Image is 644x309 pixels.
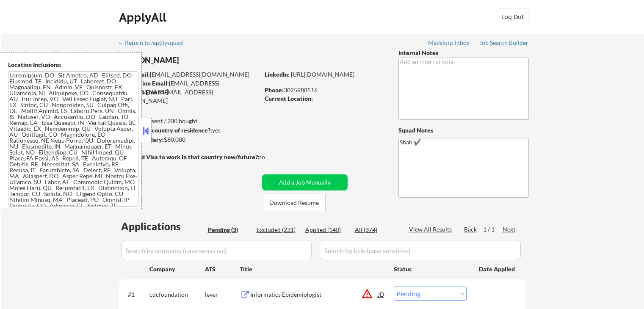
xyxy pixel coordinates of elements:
button: Log Out [496,8,530,25]
div: Back [464,225,478,234]
div: Company [149,265,205,273]
a: [URL][DOMAIN_NAME] [291,71,354,78]
button: Download Resume [263,193,326,212]
div: 1 / 1 [483,225,503,234]
input: Search by company (case sensitive) [121,240,312,260]
div: cdcfoundation [149,290,205,299]
strong: Current Location: [265,95,313,102]
div: Internal Notes [398,49,529,57]
div: Pending (3) [208,226,250,234]
div: Date Applied [479,265,516,273]
div: Applied (140) [305,226,348,234]
div: lever [205,290,240,299]
strong: Will need Visa to work in that country now/future?: [119,153,260,160]
div: JD [377,287,386,302]
div: Title [240,265,386,273]
div: [EMAIL_ADDRESS][DOMAIN_NAME] [119,70,259,79]
div: [EMAIL_ADDRESS][DOMAIN_NAME] [119,88,259,105]
div: ← Return to /applysquad [118,40,191,46]
div: Status [394,261,467,276]
strong: Phone: [265,86,284,94]
a: Mailslurp Inbox [428,39,470,48]
div: Applications [121,221,205,232]
div: no [258,153,282,161]
div: Next [503,225,516,234]
strong: LinkedIn: [265,71,290,78]
div: Squad Notes [398,126,529,135]
div: ApplyAll [119,10,169,25]
div: Mailslurp Inbox [428,40,470,46]
div: $80,000 [118,135,259,144]
button: warning_amber [361,288,373,300]
div: ATS [205,265,240,273]
div: All (374) [355,226,397,234]
div: 140 sent / 200 bought [118,117,259,125]
a: ← Return to /applysquad [118,39,191,48]
input: Search by title (case sensitive) [320,240,521,260]
button: Add a Job Manually [262,174,348,190]
div: [PERSON_NAME] [119,55,293,66]
div: Excluded (231) [257,226,299,234]
div: yes [118,126,257,135]
a: Job Search Builder [479,39,529,48]
div: Informatics Epidemiologist [250,290,378,299]
div: #1 [128,290,143,299]
div: [EMAIL_ADDRESS][DOMAIN_NAME] [119,79,259,96]
div: View All Results [409,225,454,234]
div: 3025988516 [265,86,384,94]
strong: Can work in country of residence?: [118,127,212,134]
div: Job Search Builder [479,40,529,46]
div: Location Inclusions: [8,61,138,69]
